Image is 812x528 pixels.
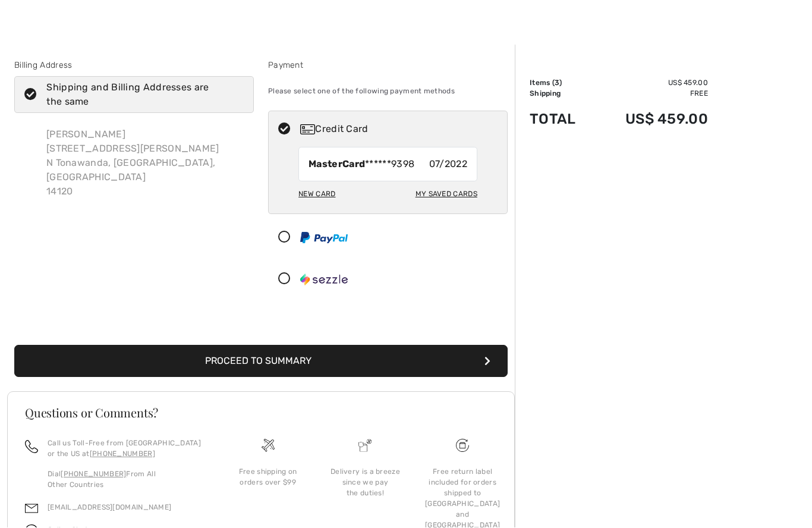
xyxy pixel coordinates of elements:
td: US$ 459.00 [593,78,708,89]
a: [PHONE_NUMBER] [61,470,126,479]
a: [EMAIL_ADDRESS][DOMAIN_NAME] [48,504,171,512]
div: [PERSON_NAME] [STREET_ADDRESS][PERSON_NAME] N Tonawanda, [GEOGRAPHIC_DATA], [GEOGRAPHIC_DATA] 14120 [37,118,254,209]
img: Free shipping on orders over $99 [262,439,275,452]
strong: MasterCard [309,159,365,170]
button: Proceed to Summary [14,345,508,378]
h3: Questions or Comments? [25,407,497,419]
div: Free shipping on orders over $99 [229,467,307,488]
img: Free shipping on orders over $99 [456,439,469,452]
img: call [25,441,38,454]
td: US$ 459.00 [593,99,708,140]
span: 3 [555,79,559,87]
div: Please select one of the following payment methods [268,77,508,106]
span: 07/2022 [429,158,467,172]
img: Credit Card [300,125,315,135]
td: Free [593,89,708,99]
img: Delivery is a breeze since we pay the duties! [358,439,372,452]
p: Dial From All Other Countries [48,469,205,491]
div: Billing Address [14,59,254,72]
div: Credit Card [300,122,499,137]
td: Shipping [530,89,593,99]
img: Sezzle [300,274,348,286]
img: email [25,502,38,516]
div: Shipping and Billing Addresses are the same [46,81,236,109]
div: My Saved Cards [416,184,477,205]
div: Delivery is a breeze since we pay the duties! [326,467,405,499]
td: Items ( ) [530,78,593,89]
div: New Card [298,184,335,205]
img: PayPal [300,232,348,244]
p: Call us Toll-Free from [GEOGRAPHIC_DATA] or the US at [48,438,205,460]
td: Total [530,99,593,140]
div: Payment [268,59,508,72]
a: [PHONE_NUMBER] [90,450,155,458]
